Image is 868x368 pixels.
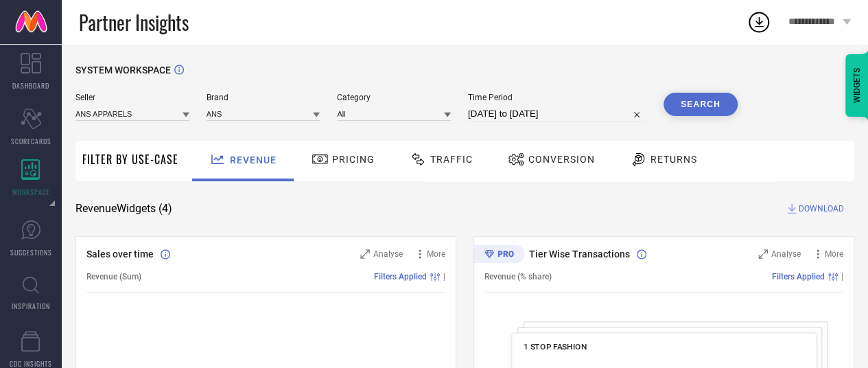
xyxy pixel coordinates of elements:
[12,301,50,311] span: INSPIRATION
[332,154,375,165] span: Pricing
[12,187,50,197] span: WORKSPACE
[529,249,630,260] span: Tier Wise Transactions
[484,272,552,281] span: Revenue (% share)
[337,93,451,102] span: Category
[360,249,370,259] svg: Zoom
[10,247,52,257] span: SUGGESTIONS
[11,136,51,146] span: SCORECARDS
[799,202,844,216] span: DOWNLOAD
[430,154,473,165] span: Traffic
[524,342,587,352] span: 1 STOP FASHION
[75,202,172,216] span: Revenue Widgets ( 4 )
[473,245,524,266] div: Premium
[825,249,843,259] span: More
[79,8,189,36] span: Partner Insights
[664,93,738,116] button: Search
[86,249,154,260] span: Sales over time
[772,272,825,281] span: Filters Applied
[443,272,445,281] span: |
[374,272,427,281] span: Filters Applied
[230,154,277,165] span: Revenue
[747,10,771,34] div: Open download list
[75,93,189,102] span: Seller
[373,249,403,259] span: Analyse
[650,154,697,165] span: Returns
[771,249,801,259] span: Analyse
[468,106,646,122] input: Select time period
[12,80,49,91] span: DASHBOARD
[86,272,141,281] span: Revenue (Sum)
[841,272,843,281] span: |
[758,249,768,259] svg: Zoom
[427,249,445,259] span: More
[468,93,646,102] span: Time Period
[528,154,595,165] span: Conversion
[82,151,178,168] span: Filter By Use-Case
[207,93,320,102] span: Brand
[75,65,171,76] span: SYSTEM WORKSPACE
